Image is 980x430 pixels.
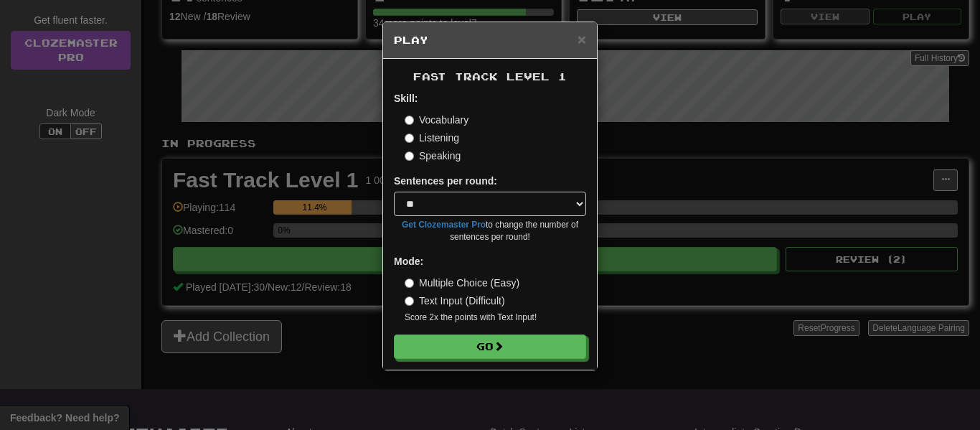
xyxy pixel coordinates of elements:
[578,32,586,47] button: Close
[405,296,414,306] input: Text Input (Difficult)
[413,70,567,83] span: Fast Track Level 1
[578,31,586,47] span: ×
[405,149,461,163] label: Speaking
[394,219,586,243] small: to change the number of sentences per round!
[405,279,414,288] input: Multiple Choice (Easy)
[405,134,414,143] input: Listening
[405,312,586,324] small: Score 2x the points with Text Input !
[405,113,468,127] label: Vocabulary
[405,116,414,125] input: Vocabulary
[394,174,497,188] label: Sentences per round:
[405,276,519,290] label: Multiple Choice (Easy)
[405,131,459,145] label: Listening
[394,33,586,47] h5: Play
[394,256,423,267] strong: Mode:
[405,151,414,161] input: Speaking
[405,294,505,308] label: Text Input (Difficult)
[394,93,418,104] strong: Skill:
[402,220,486,230] a: Get Clozemaster Pro
[394,335,586,359] button: Go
